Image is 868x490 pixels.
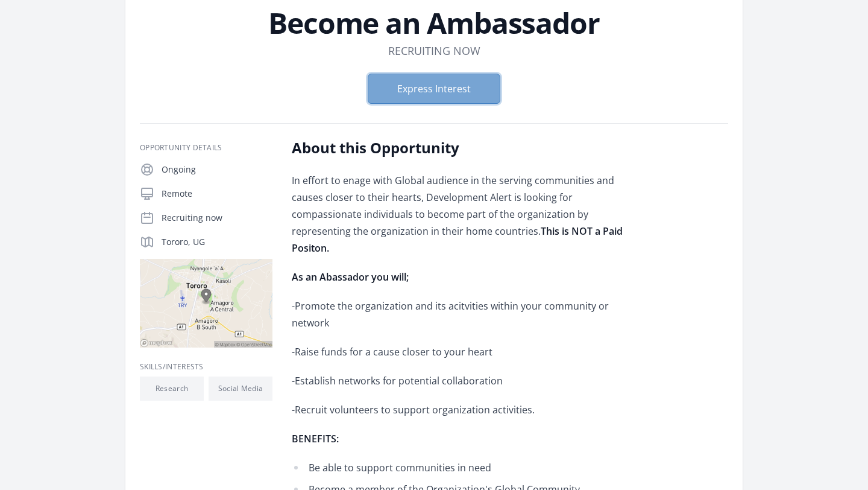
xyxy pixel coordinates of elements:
strong: BENEFITS: [292,432,339,445]
h2: About this Opportunity [292,138,644,157]
p: -Establish networks for potential collaboration [292,372,644,389]
dd: Recruiting now [388,42,480,59]
h3: Skills/Interests [140,362,272,372]
h1: Become an Ambassador [140,8,728,37]
h3: Opportunity Details [140,143,272,153]
li: Be able to support communities in need [292,459,644,476]
p: Ongoing [162,164,272,176]
p: In effort to enage with Global audience in the serving communities and causes closer to their hea... [292,172,644,256]
p: Recruiting now [162,212,272,224]
button: Express Interest [368,74,500,104]
strong: As an Abassador you will; [292,270,409,284]
p: Remote [162,188,272,200]
img: Map [140,259,272,348]
li: Social Media [209,377,272,401]
p: -Raise funds for a cause closer to your heart [292,343,644,360]
p: -Promote the organization and its acitvities within your community or network [292,297,644,331]
p: Tororo, UG [162,236,272,248]
p: -Recruit volunteers to support organization activities. [292,401,644,418]
li: Research [140,377,204,401]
